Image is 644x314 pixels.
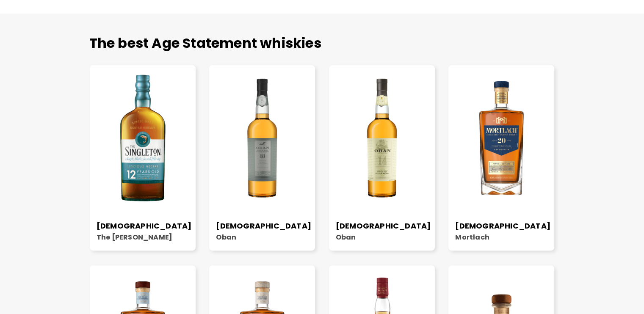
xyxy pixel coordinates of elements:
a: The [PERSON_NAME] [97,232,172,242]
img: Mortlach - 20 Year Old - Bottle [448,72,554,204]
h2: The best Age Statement whiskies [89,35,555,52]
a: [DEMOGRAPHIC_DATA] [336,220,431,231]
a: [DEMOGRAPHIC_DATA] [97,220,192,231]
a: [DEMOGRAPHIC_DATA] [455,220,550,231]
a: Oban [336,232,356,242]
img: The Singleton - 12 Year Old - Bottle [90,72,196,204]
a: Mortlach [455,232,489,242]
a: [DEMOGRAPHIC_DATA] [216,220,311,231]
img: Oban - 18 Year Old - Bottle [209,72,315,204]
img: Oban - 14 Year Old - Bottle [329,72,435,204]
a: Oban [216,232,236,242]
